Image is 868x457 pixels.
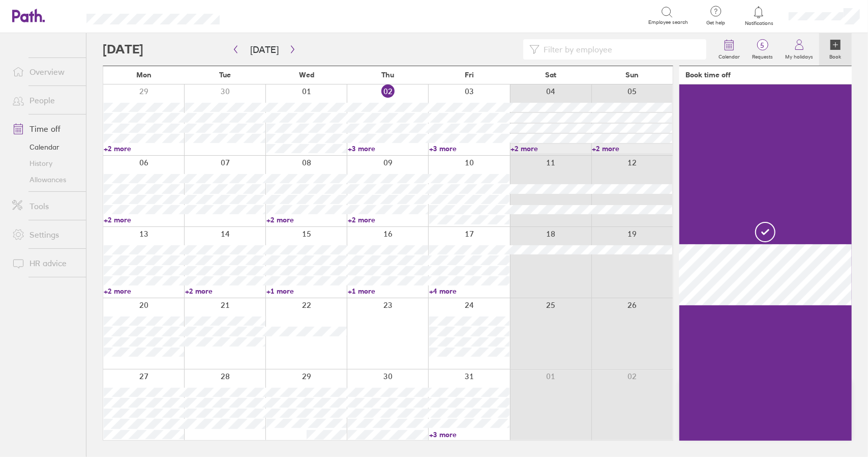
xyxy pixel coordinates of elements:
[4,62,86,82] a: Overview
[242,41,287,58] button: [DATE]
[648,19,688,25] span: Employee search
[348,144,428,153] a: +3 more
[104,215,184,224] a: +2 more
[104,287,184,296] a: +2 more
[746,51,779,60] label: Requests
[4,172,86,188] a: Allowances
[4,253,86,273] a: HR advice
[592,144,672,153] a: +2 more
[625,71,639,79] span: Sun
[685,71,731,79] div: Book time off
[746,41,779,49] span: 5
[742,20,775,26] span: Notifications
[381,71,394,79] span: Thu
[266,287,347,296] a: +1 more
[247,11,273,20] div: Search
[429,430,510,439] a: +3 more
[136,71,152,79] span: Mon
[742,5,775,26] a: Notifications
[540,40,700,59] input: Filter by employee
[746,33,779,66] a: 5Requests
[4,224,86,245] a: Settings
[4,155,86,172] a: History
[511,144,591,153] a: +2 more
[266,215,347,224] a: +2 more
[429,287,510,296] a: +4 more
[779,51,819,60] label: My holidays
[4,90,86,110] a: People
[545,71,556,79] span: Sat
[4,139,86,155] a: Calendar
[429,144,510,153] a: +3 more
[219,71,231,79] span: Tue
[185,287,265,296] a: +2 more
[824,51,848,60] label: Book
[712,51,746,60] label: Calendar
[348,215,428,224] a: +2 more
[104,144,184,153] a: +2 more
[819,33,852,66] a: Book
[4,196,86,216] a: Tools
[299,71,314,79] span: Wed
[712,33,746,66] a: Calendar
[348,287,428,296] a: +1 more
[465,71,474,79] span: Fri
[699,20,732,26] span: Get help
[4,119,86,139] a: Time off
[779,33,819,66] a: My holidays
